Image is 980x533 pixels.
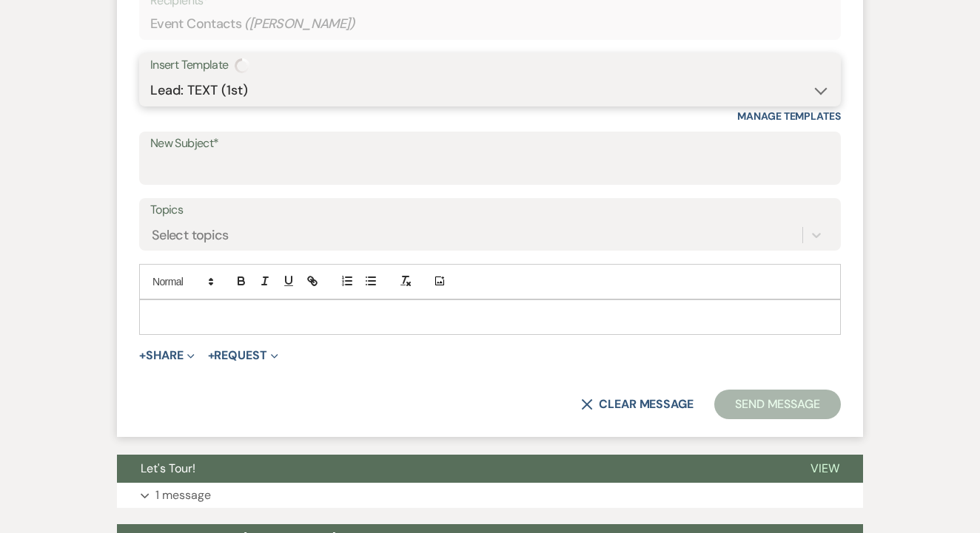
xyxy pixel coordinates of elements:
[581,398,694,410] button: Clear message
[714,390,841,419] button: Send Message
[244,14,355,34] span: ( [PERSON_NAME] )
[150,200,830,221] label: Topics
[152,225,229,245] div: Select topics
[208,350,215,361] span: +
[139,350,146,361] span: +
[117,483,863,508] button: 1 message
[141,461,195,476] span: Let's Tour!
[150,10,830,38] div: Event Contacts
[150,133,830,155] label: New Subject*
[150,55,830,76] div: Insert Template
[787,455,863,483] button: View
[737,109,841,123] a: Manage Templates
[208,350,278,361] button: Request
[139,350,195,361] button: Share
[235,58,249,73] img: loading spinner
[810,461,839,476] span: View
[155,486,211,505] p: 1 message
[117,455,787,483] button: Let's Tour!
